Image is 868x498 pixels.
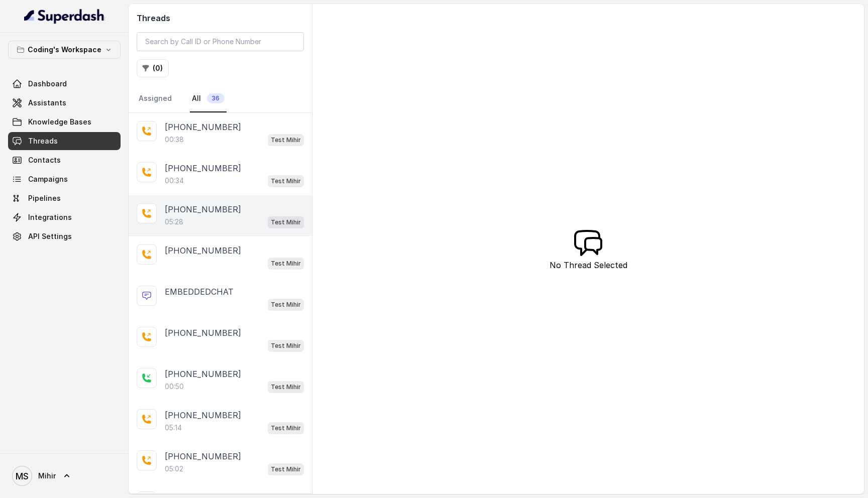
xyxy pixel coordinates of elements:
p: 00:38 [165,135,184,145]
p: [PHONE_NUMBER] [165,203,241,215]
img: light.svg [24,8,105,24]
p: Test Mihir [271,300,301,310]
a: Integrations [8,208,121,226]
p: Test Mihir [271,217,301,227]
span: Campaigns [28,174,68,184]
p: Test Mihir [271,464,301,474]
p: 05:28 [165,217,183,227]
text: MS [16,471,29,481]
nav: Tabs [137,85,304,112]
a: Assistants [8,94,121,112]
a: API Settings [8,227,121,245]
button: (0) [137,59,169,77]
span: 36 [207,93,225,103]
a: Knowledge Bases [8,113,121,131]
a: Mihir [8,462,121,490]
p: Test Mihir [271,135,301,145]
p: Test Mihir [271,423,301,433]
p: No Thread Selected [550,259,627,271]
p: [PHONE_NUMBER] [165,121,241,133]
button: Coding's Workspace [8,41,121,59]
a: Dashboard [8,75,121,93]
a: Campaigns [8,170,121,188]
p: Test Mihir [271,341,301,351]
p: 05:14 [165,423,182,433]
span: API Settings [28,231,72,241]
p: Test Mihir [271,382,301,392]
a: Threads [8,132,121,150]
p: 00:50 [165,382,184,392]
p: [PHONE_NUMBER] [165,327,241,339]
p: [PHONE_NUMBER] [165,368,241,380]
p: [PHONE_NUMBER] [165,162,241,174]
span: Integrations [28,212,72,222]
a: Contacts [8,151,121,169]
p: 00:34 [165,176,184,186]
p: Test Mihir [271,176,301,186]
a: All36 [190,85,227,112]
span: Pipelines [28,193,61,203]
p: Test Mihir [271,259,301,269]
span: Dashboard [28,79,67,89]
span: Contacts [28,155,61,165]
p: [PHONE_NUMBER] [165,450,241,462]
span: Mihir [38,471,56,481]
p: 05:02 [165,464,183,474]
h2: Threads [137,12,304,24]
a: Assigned [137,85,174,112]
p: [PHONE_NUMBER] [165,244,241,257]
input: Search by Call ID or Phone Number [137,32,304,51]
span: Assistants [28,98,66,108]
span: Knowledge Bases [28,117,91,127]
p: EMBEDDEDCHAT [165,286,234,298]
p: [PHONE_NUMBER] [165,409,241,421]
a: Pipelines [8,189,121,207]
p: Coding's Workspace [28,44,101,56]
span: Threads [28,136,58,146]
